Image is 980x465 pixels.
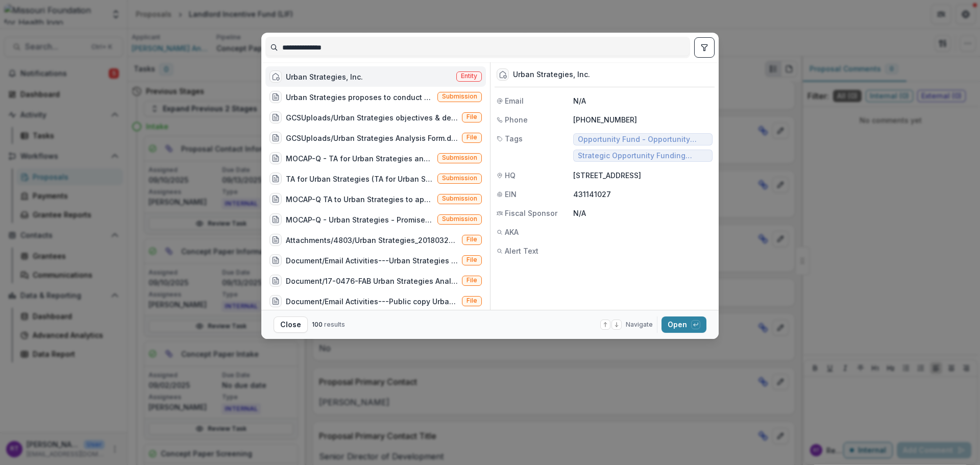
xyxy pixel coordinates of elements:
[286,133,458,143] div: GCSUploads/Urban Strategies Analysis Form.docx
[505,95,524,106] span: Email
[442,195,477,202] span: Submission
[505,246,538,256] span: Alert Text
[467,134,477,141] span: File
[442,93,477,100] span: Submission
[578,135,708,144] span: Opportunity Fund - Opportunity Fund - Grants/Contracts
[286,194,433,205] div: MOCAP-Q TA to Urban Strategies to apply for the Promise Neighborhood funding program. (MOCAP-Q TA...
[286,71,363,82] div: Urban Strategies, Inc.
[694,37,715,58] button: toggle filters
[505,208,557,218] span: Fiscal Sponsor
[467,297,477,304] span: File
[467,256,477,263] span: File
[573,189,713,200] p: 431141027
[573,208,713,218] p: N/A
[442,154,477,161] span: Submission
[286,235,458,246] div: Attachments/4803/Urban Strategies_20180320_123247.pdf
[286,153,433,164] div: MOCAP-Q - TA for Urban Strategies and Beyond Housing (TA for Urban Strategies and Beyond Housing)
[286,92,433,103] div: Urban Strategies proposes to conduct an in depth community needs assessment in [GEOGRAPHIC_DATA][...
[274,316,308,333] button: Close
[286,214,433,225] div: MOCAP-Q - Urban Strategies - Promise Neighborhoods (Grant consultation)
[513,70,590,79] div: Urban Strategies, Inc.
[573,170,713,181] p: [STREET_ADDRESS]
[286,276,458,286] div: Document/17-0476-FAB Urban Strategies Analysis Form FINAL 2018.docx
[505,133,523,144] span: Tags
[626,320,653,329] span: Navigate
[286,112,458,123] div: GCSUploads/Urban Strategies objectives & deliverables.docx
[442,215,477,223] span: Submission
[573,114,713,125] p: [PHONE_NUMBER]
[286,296,458,307] div: Document/Email Activities---Public copy Urban Strategies 990 2015.pdf
[467,113,477,120] span: File
[573,95,713,106] p: N/A
[505,170,516,181] span: HQ
[505,114,528,125] span: Phone
[442,175,477,182] span: Submission
[312,321,323,328] span: 100
[467,236,477,243] span: File
[286,174,433,184] div: TA for Urban Strategies (TA for Urban Strategies)
[661,316,706,333] button: Open
[467,277,477,284] span: File
[578,152,708,160] span: Strategic Opportunity Funding ([DATE]-[DATE]) - SOF Contracts
[286,255,458,266] div: Document/Email Activities---Urban Strategies 2015 Audited Financials.pdf
[461,72,477,80] span: Entity
[505,227,519,237] span: AKA
[324,321,345,328] span: results
[505,189,517,200] span: EIN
